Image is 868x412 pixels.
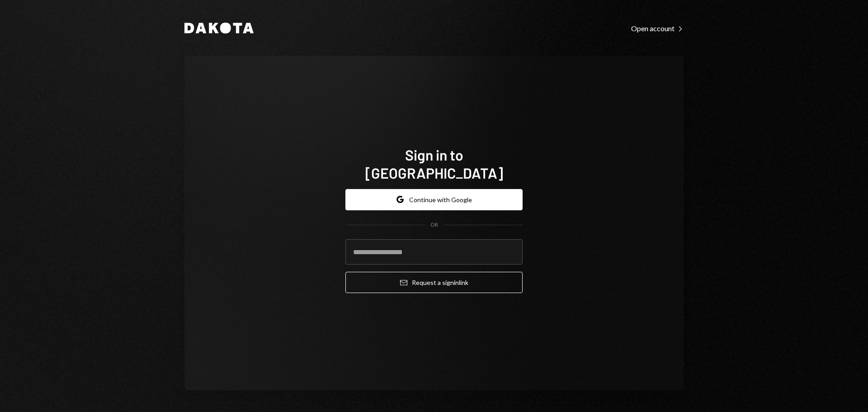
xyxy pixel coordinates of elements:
[345,272,523,293] button: Request a signinlink
[631,23,684,33] a: Open account
[345,146,523,182] h1: Sign in to [GEOGRAPHIC_DATA]
[631,24,684,33] div: Open account
[345,189,523,210] button: Continue with Google
[430,221,438,229] div: OR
